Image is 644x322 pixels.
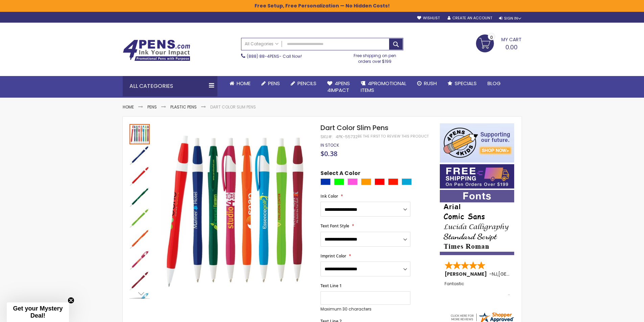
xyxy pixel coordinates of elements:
[322,76,355,98] a: 4Pens4impact
[490,34,493,41] span: 0
[424,80,437,87] span: Rush
[412,76,442,91] a: Rush
[129,249,150,270] div: Dart Color Slim Pens
[320,193,338,199] span: Ink Color
[375,178,385,185] div: Red
[492,271,497,277] span: NJ
[129,166,150,186] img: Dart Color Slim Pens
[336,134,358,140] div: 4pk-55732
[334,178,344,185] div: Lime Green
[440,190,514,255] img: font-personalization-examples
[268,80,280,87] span: Pens
[129,123,150,144] div: Dart Color Slim Pens
[440,164,514,189] img: Free shipping on orders over $199
[320,134,333,140] strong: SKU
[320,142,339,148] span: In stock
[320,283,342,289] span: Text Line 1
[68,297,74,304] button: Close teaser
[320,143,339,148] div: Availability
[247,53,302,59] span: - Call Now!
[445,271,489,277] span: [PERSON_NAME]
[247,53,279,59] a: (888) 88-4PENS
[129,144,150,165] div: Dart Color Slim Pens
[361,80,406,94] span: 4PROMOTIONAL ITEMS
[129,270,150,291] div: Dart Color Slim Pens
[157,133,312,288] img: Dart Color Slim Pens
[129,208,150,228] img: Dart Color Slim Pens
[224,76,256,91] a: Home
[129,229,150,249] img: Dart Color Slim Pens
[320,149,337,158] span: $0.38
[320,178,331,185] div: Blue
[498,271,548,277] span: [GEOGRAPHIC_DATA]
[129,187,150,207] img: Dart Color Slim Pens
[320,223,349,229] span: Text Font Style
[129,207,150,228] div: Dart Color Slim Pens
[347,50,403,64] div: Free shipping on pen orders over $199
[455,80,477,87] span: Specials
[388,178,398,185] div: Bright Red
[476,34,522,51] a: 0.00 0
[448,16,492,21] a: Create an Account
[7,302,69,322] div: Get your Mystery Deal!Close teaser
[129,186,150,207] div: Dart Color Slim Pens
[482,76,506,91] a: Blog
[320,306,410,312] p: Maximum 30 characters
[129,271,150,291] img: Dart Color Slim Pens
[129,228,150,249] div: Dart Color Slim Pens
[123,104,134,110] a: Home
[123,76,217,96] div: All Categories
[147,104,157,110] a: Pens
[320,253,346,259] span: Imprint Color
[241,38,282,49] a: All Categories
[489,271,548,277] span: - ,
[123,40,190,61] img: 4Pens Custom Pens and Promotional Products
[320,123,388,132] span: Dart Color Slim Pens
[129,165,150,186] div: Dart Color Slim Pens
[505,43,518,51] span: 0.00
[237,80,251,87] span: Home
[440,123,514,163] img: 4pens 4 kids
[129,250,150,270] img: Dart Color Slim Pens
[129,145,150,165] img: Dart Color Slim Pens
[210,104,256,110] li: Dart Color Slim Pens
[129,289,150,299] div: Next
[487,80,501,87] span: Blog
[170,104,197,110] a: Plastic Pens
[402,178,412,185] div: Turquoise
[297,80,316,87] span: Pencils
[245,41,279,47] span: All Categories
[361,178,371,185] div: Orange
[355,76,412,98] a: 4PROMOTIONALITEMS
[13,305,63,319] span: Get your Mystery Deal!
[588,304,644,322] iframe: Google Customer Reviews
[442,76,482,91] a: Specials
[327,80,350,94] span: 4Pens 4impact
[499,16,521,21] div: Sign In
[358,134,429,139] a: Be the first to review this product
[320,170,360,179] span: Select A Color
[285,76,322,91] a: Pencils
[417,16,440,21] a: Wishlist
[445,281,510,296] div: Fantastic
[256,76,285,91] a: Pens
[348,178,358,185] div: Pink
